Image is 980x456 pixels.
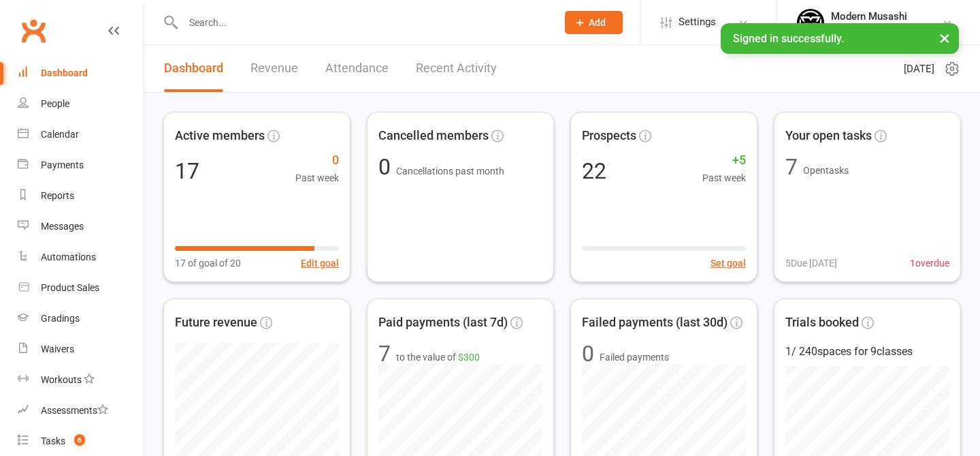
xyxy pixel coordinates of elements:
span: 0 [378,154,396,180]
div: People [41,98,69,109]
span: Add [589,17,606,28]
button: × [932,23,957,52]
div: Gradings [41,313,80,324]
a: Payments [18,150,144,181]
a: Reports [18,181,144,211]
div: Calendar [41,129,79,140]
div: 0 [582,343,594,365]
div: Modern Musashi [831,10,938,22]
a: Waivers [18,334,144,365]
span: Failed payments (last 30d) [582,313,728,333]
span: 5 Due [DATE] [785,256,837,271]
div: Product Sales [41,282,99,293]
span: Cancelled members [378,126,489,146]
span: [DATE] [904,61,934,77]
span: 0 [295,151,339,170]
span: Settings [679,7,716,37]
div: Tasks [41,436,65,446]
span: Active members [175,126,265,146]
span: Paid payments (last 7d) [378,313,508,333]
span: 6 [74,434,85,446]
button: Edit goal [301,256,339,271]
span: Your open tasks [785,126,872,146]
div: Dashboard [41,67,88,78]
div: Reports [41,190,74,201]
div: Waivers [41,344,74,354]
span: Signed in successfully. [733,32,844,45]
a: Dashboard [164,45,223,92]
span: Past week [702,170,746,185]
a: Clubworx [16,14,50,48]
div: Automations [41,252,96,262]
a: Dashboard [18,58,144,89]
img: thumb_image1750915221.png [797,9,824,36]
span: Failed payments [600,350,669,365]
span: +5 [702,151,746,170]
a: Messages [18,211,144,242]
span: Prospects [582,126,636,146]
a: Assessments [18,395,144,426]
span: 17 of goal of 20 [175,256,241,271]
a: Calendar [18,119,144,150]
button: Add [565,11,623,34]
a: Gradings [18,303,144,334]
div: Modern [PERSON_NAME] [831,22,938,35]
span: $300 [458,352,480,363]
a: Recent Activity [416,45,497,92]
span: Cancellations past month [396,166,504,177]
div: Payments [41,159,84,170]
input: Search... [179,13,547,32]
a: Workouts [18,365,144,395]
span: Past week [295,170,339,185]
a: Attendance [325,45,389,92]
span: Future revenue [175,313,257,333]
a: People [18,89,144,119]
div: 1 / 240 spaces for 9 classes [785,343,949,361]
div: 7 [378,343,391,365]
span: Open tasks [803,165,849,176]
span: Trials booked [785,313,859,333]
div: Messages [41,221,84,232]
a: Revenue [250,45,298,92]
span: 1 overdue [910,256,949,271]
div: 7 [785,156,798,178]
div: 22 [582,160,606,182]
div: Assessments [41,405,108,416]
a: Automations [18,242,144,273]
button: Set goal [710,256,746,271]
div: Workouts [41,374,82,385]
a: Product Sales [18,273,144,303]
span: to the value of [396,350,480,365]
div: 17 [175,160,199,182]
